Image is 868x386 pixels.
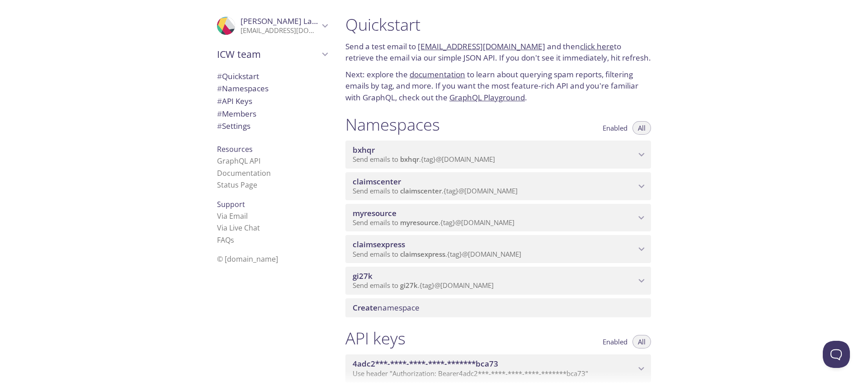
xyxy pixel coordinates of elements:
[400,186,442,195] span: claimscenter
[345,14,651,35] h1: Quickstart
[217,168,271,178] a: Documentation
[345,267,651,295] div: gi27k namespace
[345,204,651,232] div: myresource namespace
[217,71,259,81] span: Quickstart
[632,121,651,135] button: All
[217,235,234,245] a: FAQ
[580,41,614,52] a: click here
[345,328,406,348] h1: API keys
[217,121,250,131] span: Settings
[345,172,651,200] div: claimscenter namespace
[353,249,521,259] span: Send emails to . {tag} @[DOMAIN_NAME]
[210,70,335,83] div: Quickstart
[353,145,375,155] span: bxhqr
[210,42,335,66] div: ICW team
[217,96,222,106] span: #
[353,271,373,281] span: gi27k
[217,180,257,190] a: Status Page
[217,223,260,233] a: Via Live Chat
[823,341,850,368] iframe: Help Scout Beacon - Open
[210,120,335,132] div: Team Settings
[632,335,651,348] button: All
[345,298,651,317] div: Create namespace
[345,69,651,104] p: Next: explore the to learn about querying spam reports, filtering emails by tag, and more. If you...
[231,235,234,245] span: s
[217,211,248,221] a: Via Email
[353,176,401,187] span: claimscenter
[217,108,222,119] span: #
[210,11,335,41] div: Rajesh Lakhinana
[410,69,465,80] a: documentation
[217,48,319,61] span: ICW team
[418,41,545,52] a: [EMAIL_ADDRESS][DOMAIN_NAME]
[217,96,252,106] span: API Keys
[353,239,405,249] span: claimsexpress
[210,95,335,108] div: API Keys
[210,82,335,95] div: Namespaces
[210,108,335,120] div: Members
[597,335,633,348] button: Enabled
[217,144,253,154] span: Resources
[400,249,445,259] span: claimsexpress
[353,218,514,227] span: Send emails to . {tag} @[DOMAIN_NAME]
[400,218,439,227] span: myresource
[217,254,278,264] span: © [DOMAIN_NAME]
[353,281,494,290] span: Send emails to . {tag} @[DOMAIN_NAME]
[449,92,525,103] a: GraphQL Playground
[217,121,222,131] span: #
[597,121,633,135] button: Enabled
[217,83,269,94] span: Namespaces
[217,199,245,209] span: Support
[217,156,260,166] a: GraphQL API
[353,302,377,313] span: Create
[345,41,651,64] p: Send a test email to and then to retrieve the email via our simple JSON API. If you don't see it ...
[241,16,342,26] span: [PERSON_NAME] Lakhinana
[217,108,256,119] span: Members
[345,235,651,263] div: claimsexpress namespace
[241,26,319,35] p: [EMAIL_ADDRESS][DOMAIN_NAME]
[217,83,222,94] span: #
[353,208,396,218] span: myresource
[400,281,418,290] span: gi27k
[400,155,419,164] span: bxhqr
[345,141,651,169] div: bxhqr namespace
[217,71,222,81] span: #
[353,186,518,195] span: Send emails to . {tag} @[DOMAIN_NAME]
[353,302,420,313] span: namespace
[345,114,440,135] h1: Namespaces
[353,155,495,164] span: Send emails to . {tag} @[DOMAIN_NAME]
